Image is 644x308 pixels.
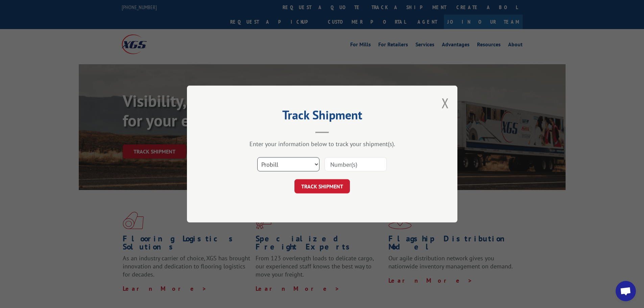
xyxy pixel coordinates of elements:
input: Number(s) [325,157,387,171]
h2: Track Shipment [221,110,424,123]
div: Open chat [616,281,636,301]
button: TRACK SHIPMENT [294,179,350,193]
div: Enter your information below to track your shipment(s). [221,140,424,148]
button: Close modal [442,94,449,112]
